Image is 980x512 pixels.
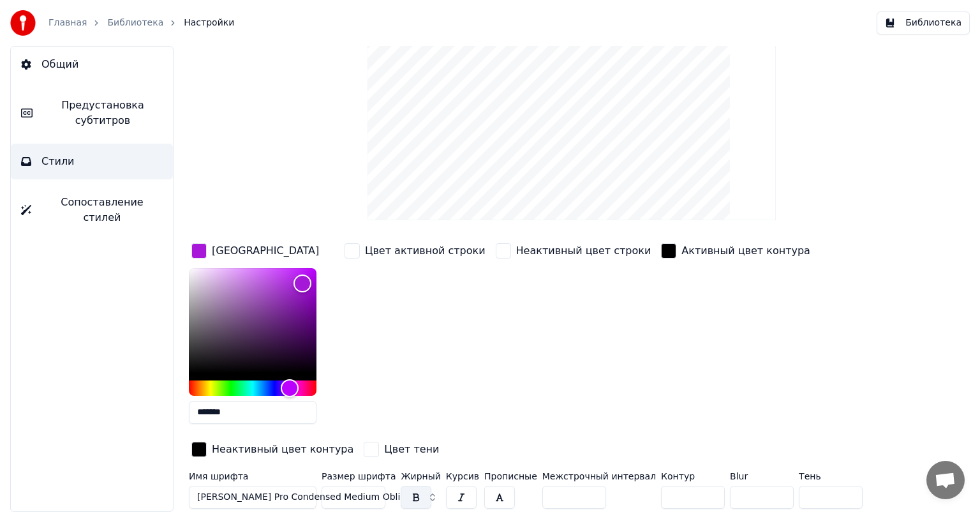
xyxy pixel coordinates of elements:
div: Открытый чат [926,461,965,499]
span: Предустановка субтитров [43,98,163,128]
span: Стили [41,154,75,169]
div: Активный цвет контура [681,243,810,259]
label: Жирный [401,472,440,481]
div: [GEOGRAPHIC_DATA] [212,243,319,259]
label: Размер шрифта [322,472,396,481]
label: Blur [730,472,794,481]
button: Предустановка субтитров [11,87,173,139]
div: Color [189,268,316,373]
div: Hue [189,380,316,396]
label: Межстрочный интервал [542,472,656,481]
label: Контур [661,472,725,481]
a: Библиотека [107,17,163,29]
button: Стили [11,144,173,179]
div: Неактивный цвет контура [212,442,353,457]
button: Неактивный цвет контура [189,439,356,460]
img: youka [10,10,36,36]
button: Цвет тени [361,439,442,460]
label: Прописные [484,472,537,481]
div: Неактивный цвет строки [516,243,651,259]
a: Главная [48,17,87,29]
button: Библиотека [877,11,970,34]
button: Сопоставление стилей [11,184,173,236]
span: Общий [41,57,78,72]
div: Цвет тени [384,442,439,457]
span: Настройки [184,17,234,29]
label: Курсив [446,472,479,481]
button: Общий [11,47,173,82]
label: Тень [799,472,863,481]
button: Неактивный цвет строки [493,241,654,261]
div: Цвет активной строки [365,243,486,259]
label: Имя шрифта [189,472,316,481]
button: Активный цвет контура [658,241,813,261]
span: Сопоставление стилей [41,195,163,225]
button: Цвет активной строки [342,241,488,261]
nav: breadcrumb [48,17,234,29]
span: [PERSON_NAME] Pro Condensed Medium Oblique [197,491,417,504]
button: [GEOGRAPHIC_DATA] [189,241,322,261]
